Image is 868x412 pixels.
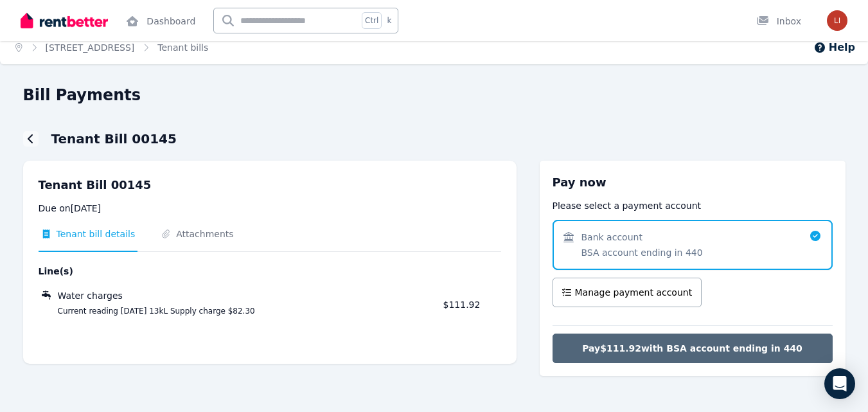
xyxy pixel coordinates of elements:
[51,130,177,148] h1: Tenant Bill 00145
[58,289,123,302] span: Water charges
[23,85,141,105] h1: Bill Payments
[21,11,108,30] img: RentBetter
[387,15,391,26] span: k
[176,228,233,240] span: Attachments
[581,246,703,259] span: BSA account ending in 440
[553,334,833,363] button: Pay$111.92with BSA account ending in 440
[443,300,481,310] span: $111.92
[362,12,382,29] span: Ctrl
[42,306,436,316] span: Current reading [DATE] 13kL Supply charge $82.30
[575,286,693,299] span: Manage payment account
[157,41,208,54] span: Tenant bills
[46,42,135,53] a: [STREET_ADDRESS]
[57,228,136,240] span: Tenant bill details
[824,368,855,399] div: Open Intercom Messenger
[582,342,802,355] span: Pay $111.92 with BSA account ending in 440
[39,176,501,194] p: Tenant Bill 00145
[39,228,501,252] nav: Tabs
[39,202,501,215] p: Due on [DATE]
[581,231,642,244] span: Bank account
[553,199,833,212] p: Please select a payment account
[827,10,847,31] img: Elizabeth Golebiowski
[39,265,436,278] span: Line(s)
[553,174,833,192] h3: Pay now
[553,278,702,307] button: Manage payment account
[756,15,801,28] div: Inbox
[813,40,855,55] button: Help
